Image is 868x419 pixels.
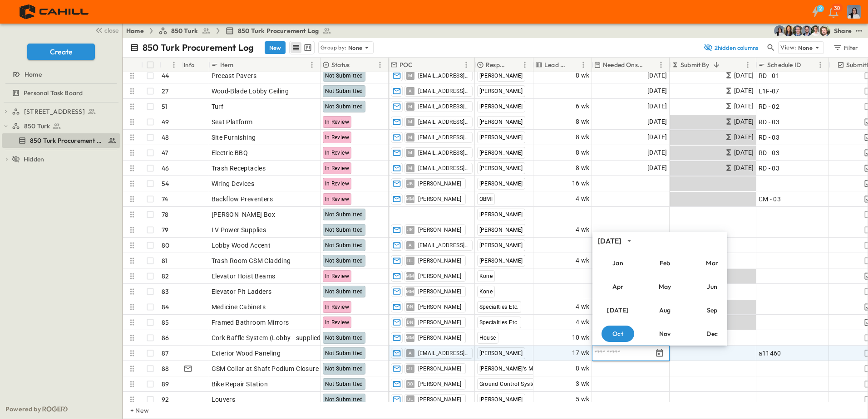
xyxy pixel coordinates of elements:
span: [DATE] [647,163,667,173]
p: 83 [162,287,169,296]
span: 850 Turk Procurement Log [238,26,319,35]
button: test [853,25,864,36]
span: CM - 03 [759,195,781,204]
div: Info [182,58,209,72]
span: LV Power Supplies [212,225,266,234]
span: DL [407,260,413,261]
a: 850 Turk Procurement Log [225,26,331,35]
span: 850 Turk [171,26,198,35]
button: Sort [711,60,721,70]
button: Menu [742,59,753,70]
span: [DATE] [647,101,667,112]
span: Not Submitted [325,335,363,341]
span: Lobby Wood Accent [212,241,271,250]
button: August [649,302,681,318]
span: RD - 01 [759,71,780,80]
span: Elevator Hoist Beams [212,272,276,281]
p: 84 [162,302,169,312]
span: Kone [479,288,493,295]
span: Site Furnishing [212,133,256,142]
span: Exterior Wood Paneling [212,349,281,358]
a: 850 Turk [158,26,211,35]
button: February [649,255,681,271]
span: M [408,122,412,122]
span: Ground Control Systems [479,381,543,387]
span: Trash Room GSM Cladding [212,256,291,265]
span: [DATE] [734,117,754,127]
span: [DATE] [647,70,667,81]
span: MM [406,276,414,276]
span: [EMAIL_ADDRESS][DOMAIN_NAME] [418,149,469,156]
span: [PERSON_NAME] [479,88,523,94]
span: Cork Baffle System (Lobby - supplied by DBA) [212,333,347,342]
p: 850 Turk Procurement Log [143,41,254,54]
p: Schedule ID [767,60,801,69]
span: Not Submitted [325,350,363,356]
span: 4 wk [576,224,590,235]
span: [DATE] [734,147,754,158]
img: Kyle Baltes (kbaltes@cahill-sf.com) [810,25,821,36]
span: 8 wk [576,163,590,173]
p: None [798,43,813,52]
span: Specialties Etc. [479,304,519,310]
span: A [409,353,412,353]
span: 4 wk [576,194,590,204]
button: Menu [168,59,179,70]
span: [PERSON_NAME] [418,226,462,234]
img: Jared Salin (jsalin@cahill-sf.com) [792,25,803,36]
span: Not Submitted [325,381,363,387]
span: [PERSON_NAME] [479,258,523,264]
span: BO [407,384,414,384]
p: 46 [162,164,169,173]
p: 86 [162,333,169,342]
span: [PERSON_NAME] [418,288,462,295]
span: RD - 03 [759,133,780,142]
span: Seat Platform [212,117,253,127]
span: Louvers [212,395,236,404]
span: [DATE] [734,101,754,112]
span: MM [406,199,414,199]
span: Not Submitted [325,211,363,218]
p: 47 [162,148,168,157]
div: Share [834,26,852,35]
span: Wiring Devices [212,179,255,188]
button: Menu [461,59,472,70]
span: [EMAIL_ADDRESS][DOMAIN_NAME] [418,134,469,141]
p: 88 [162,364,169,373]
span: [PERSON_NAME] [418,303,462,311]
p: Status [331,60,350,69]
span: [PERSON_NAME] [479,227,523,233]
span: [PERSON_NAME] [479,211,523,218]
span: 850 Turk [24,122,50,131]
a: Home [2,68,118,81]
span: [EMAIL_ADDRESS][DOMAIN_NAME] [418,72,469,79]
p: 30 [834,5,840,12]
span: [PERSON_NAME] [479,103,523,110]
button: Menu [519,59,530,70]
p: 74 [162,195,168,204]
button: Menu [578,59,589,70]
span: Personal Task Board [24,88,83,97]
span: M [408,152,412,153]
p: Item [220,60,233,69]
span: [PERSON_NAME] [479,180,523,187]
span: [PERSON_NAME] [418,365,462,372]
button: Sort [351,60,361,70]
button: Tracking Date Menu [654,348,665,359]
span: In Review [325,180,350,187]
span: 850 Turk Procurement Log [30,136,104,145]
span: M [408,168,412,168]
span: Wood-Blade Lobby Ceiling [212,87,289,96]
span: [PERSON_NAME] [418,380,462,388]
span: [EMAIL_ADDRESS][DOMAIN_NAME] [418,118,469,126]
span: [STREET_ADDRESS] [24,107,85,116]
span: Backflow Preventers [212,195,273,204]
span: 8 wk [576,147,590,158]
span: [PERSON_NAME] [418,273,462,280]
p: 81 [162,256,168,265]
